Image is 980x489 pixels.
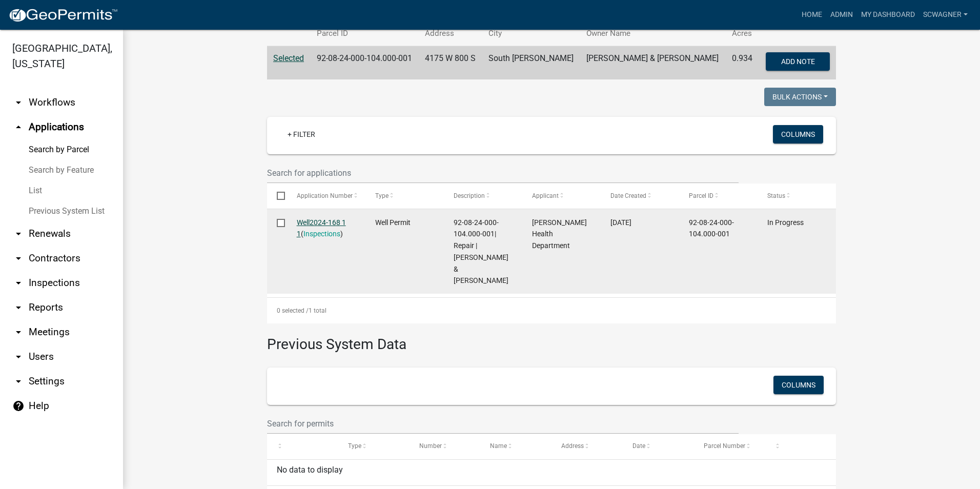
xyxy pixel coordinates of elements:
span: Status [767,192,785,199]
button: Columns [773,376,824,394]
datatable-header-cell: Status [758,184,836,208]
div: 1 total [267,298,836,323]
i: arrow_drop_down [12,252,25,264]
span: Whitley Health Department [532,218,587,250]
th: Address [419,22,482,46]
span: 92-08-24-000-104.000-001 [689,218,734,238]
a: Admin [826,5,857,25]
a: My Dashboard [857,5,919,25]
span: Type [375,192,389,199]
datatable-header-cell: Type [365,184,443,208]
span: Parcel Number [704,442,745,450]
button: Bulk Actions [764,88,836,106]
th: Owner Name [580,22,726,46]
i: help [12,400,25,412]
i: arrow_drop_down [12,301,25,314]
a: Well2024-168 1 1 [297,218,346,238]
i: arrow_drop_down [12,277,25,289]
i: arrow_drop_down [12,96,25,109]
div: ( ) [297,217,356,240]
i: arrow_drop_up [12,121,25,133]
h3: Previous System Data [267,323,836,355]
i: arrow_drop_down [12,351,25,363]
span: Application Number [297,192,353,199]
th: Acres [726,22,759,46]
span: Name [490,442,507,450]
span: Date [632,442,645,450]
span: Number [419,442,442,450]
datatable-header-cell: Applicant [522,184,601,208]
datatable-header-cell: Name [480,434,552,459]
datatable-header-cell: Type [338,434,410,459]
a: Inspections [303,230,340,238]
input: Search for permits [267,413,739,434]
button: Add Note [766,52,830,71]
datatable-header-cell: Address [552,434,623,459]
i: arrow_drop_down [12,228,25,240]
datatable-header-cell: Parcel ID [679,184,758,208]
a: Home [798,5,826,25]
datatable-header-cell: Date Created [601,184,679,208]
th: City [482,22,580,46]
span: Add Note [781,57,814,66]
datatable-header-cell: Select [267,184,287,208]
td: 92-08-24-000-104.000-001 [311,46,419,80]
td: 0.934 [726,46,759,80]
input: Search for applications [267,162,739,184]
datatable-header-cell: Description [444,184,522,208]
span: 0 selected / [277,307,309,314]
a: + Filter [279,125,323,144]
span: 92-08-24-000-104.000-001| Repair | Kinney, Cara S & Kinney, Anthony S [454,218,508,285]
span: Parcel ID [689,192,713,199]
th: Parcel ID [311,22,419,46]
span: Address [561,442,584,450]
span: Date Created [610,192,646,199]
span: Applicant [532,192,559,199]
datatable-header-cell: Parcel Number [694,434,765,459]
datatable-header-cell: Number [410,434,481,459]
datatable-header-cell: Application Number [287,184,365,208]
datatable-header-cell: Date [623,434,694,459]
a: Selected [273,53,304,63]
a: scwagner [919,5,972,25]
div: No data to display [267,460,836,485]
td: 4175 W 800 S [419,46,482,80]
i: arrow_drop_down [12,326,25,338]
span: Description [454,192,485,199]
i: arrow_drop_down [12,375,25,388]
span: 11/21/2024 [610,218,631,227]
td: [PERSON_NAME] & [PERSON_NAME] [580,46,726,80]
td: South [PERSON_NAME] [482,46,580,80]
button: Columns [773,125,823,144]
span: Well Permit [375,218,411,227]
span: In Progress [767,218,804,227]
span: Type [348,442,361,450]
